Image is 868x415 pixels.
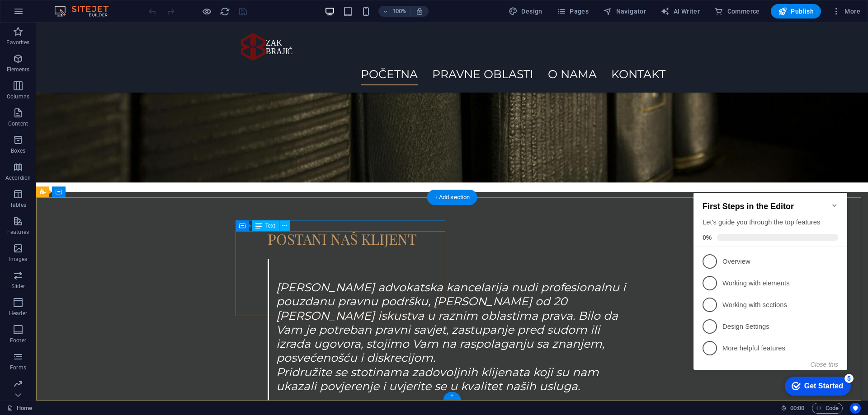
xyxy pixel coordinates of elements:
button: Pages [553,4,592,19]
p: Features [7,228,29,236]
div: Minimize checklist [141,22,148,29]
button: Commerce [711,4,764,19]
div: + Add section [427,190,477,205]
button: Navigator [599,4,650,19]
span: Design [509,7,542,16]
span: Text [265,223,275,228]
button: 100% [378,6,410,17]
span: : [797,405,798,411]
button: Design [505,4,546,19]
div: Let's guide you through the top features [13,38,148,47]
span: Pages [557,7,589,16]
li: Overview [4,71,157,93]
p: Favorites [6,39,29,46]
p: More helpful features [33,164,141,173]
p: Images [9,256,28,263]
div: Design (Ctrl+Alt+Y) [505,4,546,19]
div: Get Started [114,202,153,210]
span: More [832,7,860,16]
div: 5 [155,194,164,203]
li: More helpful features [4,158,157,179]
p: Footer [10,337,26,344]
img: Editor Logo [52,6,120,17]
i: On resize automatically adjust zoom level to fit chosen device. [415,7,424,15]
button: reload [219,6,230,17]
span: Navigator [603,7,646,16]
i: Reload page [220,6,230,17]
span: Commerce [714,7,760,16]
p: Forms [10,364,26,371]
p: Header [9,310,27,317]
button: Click here to leave preview mode and continue editing [201,6,212,17]
p: Elements [7,66,30,73]
p: Design Settings [33,142,141,152]
span: AI Writer [660,7,700,16]
p: Columns [7,93,29,100]
span: 00 00 [790,403,804,414]
p: Accordion [5,174,31,182]
button: Code [812,403,843,414]
li: Working with elements [4,93,157,114]
span: Publish [778,7,814,16]
button: More [828,4,864,19]
p: Working with sections [33,121,141,130]
p: Boxes [11,147,26,154]
h6: Session time [781,403,805,414]
span: 0% [13,54,27,61]
button: Usercentrics [850,403,861,414]
li: Working with sections [4,114,157,136]
span: Code [816,403,839,414]
p: Overview [33,77,141,87]
div: + [443,392,461,400]
button: AI Writer [657,4,703,19]
p: Slider [11,283,25,290]
p: Content [8,120,28,127]
div: Get Started 5 items remaining, 0% complete [95,197,161,216]
p: Tables [10,201,26,209]
h2: First Steps in the Editor [13,22,148,32]
li: Design Settings [4,136,157,158]
p: Working with elements [33,99,141,108]
button: Publish [771,4,821,19]
button: Close this [121,181,148,188]
h6: 100% [392,6,406,17]
a: Click to cancel selection. Double-click to open Pages [7,403,32,414]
